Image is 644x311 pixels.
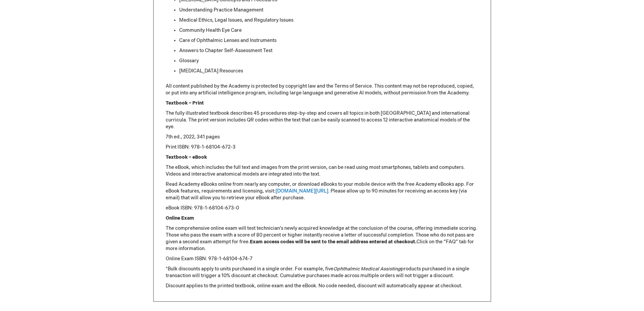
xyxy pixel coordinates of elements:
[166,283,479,289] p: Discount applies to the printed textbook, online exam and the eBook. No code needed, discount wil...
[166,256,479,262] p: Online Exam ISBN: 978-1-68104-674-7
[166,266,479,279] p: *Bulk discounts apply to units purchased in a single order. For example, five products purchased ...
[166,134,479,140] p: 7th ed., 2022, 341 pages
[179,17,479,24] li: Medical Ethics, Legal Issues, and Regulatory Issues
[166,215,194,221] strong: Online Exam
[179,37,479,44] li: Care of Ophthalmic Lenses and Instruments
[333,266,401,272] em: Ophthalmic Medical Assisting
[276,188,328,194] a: [DOMAIN_NAME][URL]
[166,83,479,96] p: All content published by the Academy is protected by copyright law and the Terms of Service. This...
[179,27,479,34] li: Community Health Eye Care
[166,225,479,252] p: The comprehensive online exam will test technician’s newly acquired knowledge at the conclusion o...
[250,239,416,245] strong: Exam access codes will be sent to the email address entered at checkout.
[166,110,479,130] p: The fully illustrated textbook describes 45 procedures step-by-step and covers all topics in both...
[179,68,479,74] li: [MEDICAL_DATA] Resources
[166,164,479,178] p: The eBook, which includes the full text and images from the print version, can be read using most...
[179,58,479,64] li: Glossary
[166,181,479,201] p: Read Academy eBooks online from nearly any computer, or download eBooks to your mobile device wit...
[166,154,207,160] strong: Textbook – eBook
[179,47,479,54] li: Answers to Chapter Self-Assessment Test
[166,144,479,151] p: Print ISBN: 978-1-68104-672-3
[166,100,204,106] strong: Textbook – Print
[179,7,479,14] li: Understanding Practice Management
[166,205,479,212] p: eBook ISBN: 978-1-68104-673-0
